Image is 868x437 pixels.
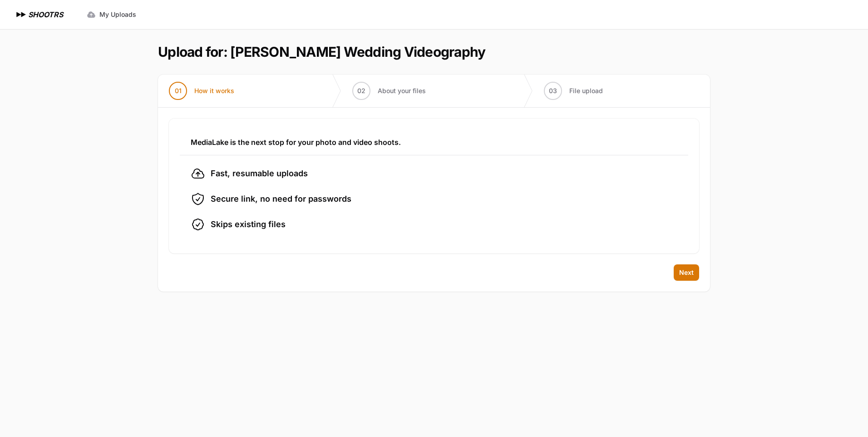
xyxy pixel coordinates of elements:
a: My Uploads [81,6,142,23]
span: My Uploads [99,10,136,19]
button: 02 About your files [341,74,437,107]
img: SHOOTRS [15,9,28,20]
span: 01 [175,86,182,95]
button: Next [674,264,699,281]
span: 03 [549,86,557,95]
span: 02 [357,86,365,95]
span: Fast, resumable uploads [211,167,308,180]
span: About your files [378,86,426,95]
button: 03 File upload [533,74,614,107]
span: Next [679,268,694,277]
span: Skips existing files [211,218,286,231]
h1: SHOOTRS [28,9,63,20]
a: SHOOTRS SHOOTRS [15,9,63,20]
span: File upload [569,86,603,95]
span: How it works [194,86,234,95]
span: Secure link, no need for passwords [211,193,351,205]
h1: Upload for: [PERSON_NAME] Wedding Videography [158,44,485,60]
button: 01 How it works [158,74,245,107]
h3: MediaLake is the next stop for your photo and video shoots. [191,137,677,148]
